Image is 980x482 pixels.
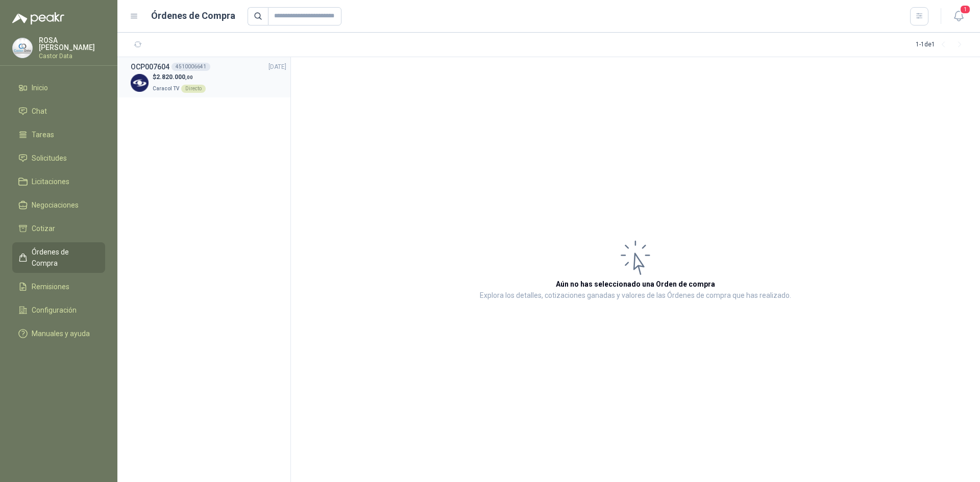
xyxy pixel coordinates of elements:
span: Solicitudes [32,153,67,164]
span: 1 [960,5,971,14]
a: OCP0076044510006641[DATE] Company Logo$2.820.000,00Caracol TVDirecto [131,61,286,93]
img: Company Logo [13,38,32,58]
p: Castor Data [39,53,105,59]
span: Órdenes de Compra [32,246,95,269]
span: Inicio [32,82,48,93]
a: Manuales y ayuda [12,324,105,343]
button: 1 [949,7,968,26]
a: Inicio [12,78,105,97]
span: Cotizar [32,223,55,234]
a: Remisiones [12,277,105,296]
img: Logo peakr [12,12,64,24]
span: Chat [32,106,47,117]
a: Cotizar [12,219,105,238]
span: Configuración [32,305,77,316]
p: $ [153,72,206,82]
div: Directo [181,85,206,93]
a: Tareas [12,125,105,144]
p: Explora los detalles, cotizaciones ganadas y valores de las Órdenes de compra que has realizado. [480,290,791,302]
span: ,00 [185,74,193,80]
h1: Órdenes de Compra [151,9,235,23]
span: [DATE] [268,62,286,72]
a: Órdenes de Compra [12,242,105,273]
span: Licitaciones [32,176,69,187]
a: Configuración [12,300,105,320]
div: 4510006641 [171,63,210,71]
a: Chat [12,102,105,121]
p: ROSA [PERSON_NAME] [39,37,105,51]
a: Negociaciones [12,195,105,215]
div: 1 - 1 de 1 [916,37,968,53]
img: Company Logo [131,74,149,92]
span: 2.820.000 [156,73,193,81]
a: Solicitudes [12,148,105,168]
span: Caracol TV [153,86,179,91]
a: Licitaciones [12,172,105,191]
h3: Aún no has seleccionado una Orden de compra [556,278,715,290]
span: Tareas [32,129,54,140]
h3: OCP007604 [131,61,169,72]
span: Manuales y ayuda [32,328,90,339]
span: Negociaciones [32,199,79,211]
span: Remisiones [32,281,69,292]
